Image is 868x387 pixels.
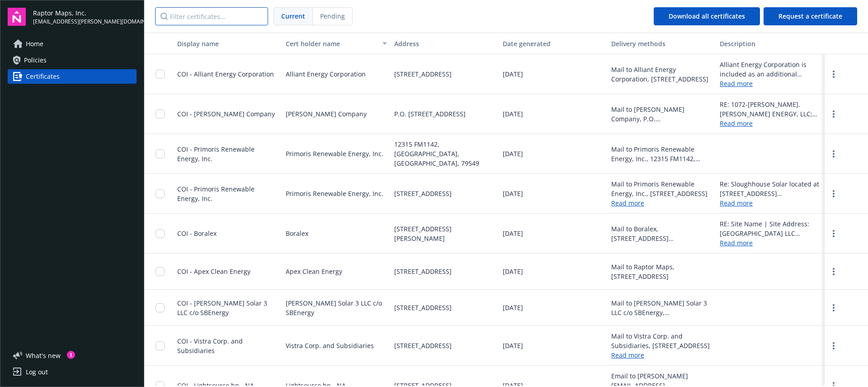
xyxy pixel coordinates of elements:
span: 12315 FM1142, [GEOGRAPHIC_DATA], [GEOGRAPHIC_DATA], 79549 [394,139,495,168]
span: What ' s new [26,351,61,360]
a: more [828,266,839,277]
span: COI - Primoris Renewable Energy, Inc. [177,145,255,163]
span: Pending [320,11,345,21]
div: Mail to Vistra Corp. and Subsidiaries, [STREET_ADDRESS] [611,331,712,350]
a: more [828,302,839,313]
span: Raptor Maps, Inc. [33,8,137,18]
span: COI - Boralex [177,229,217,238]
div: Mail to [PERSON_NAME] Solar 3 LLC c/o SBEnergy, [STREET_ADDRESS] [611,298,712,317]
div: Mail to Primoris Renewable Energy, Inc., 12315 FM1142, [GEOGRAPHIC_DATA], [GEOGRAPHIC_DATA], 79549 [611,144,712,163]
div: RE: 1072-[PERSON_NAME]. [PERSON_NAME] ENERGY, LLC; (ITS PARENTS, SUBSIDIARIES, RELATED CORPORATIO... [720,100,821,119]
button: What's new1 [8,351,75,360]
span: Vistra Corp. and Subsidiaries [286,341,374,350]
input: Toggle Row Selected [156,149,165,158]
span: [STREET_ADDRESS] [394,341,452,350]
span: [EMAIL_ADDRESS][PERSON_NAME][DOMAIN_NAME] [33,18,137,26]
span: [STREET_ADDRESS] [394,267,452,276]
a: more [828,188,839,199]
a: more [828,69,839,80]
div: Mail to Boralex, [STREET_ADDRESS][PERSON_NAME] [611,224,712,243]
span: [DATE] [503,109,523,119]
img: navigator-logo.svg [8,8,26,26]
a: Read more [720,119,821,128]
a: more [828,109,839,119]
input: Toggle Row Selected [156,70,165,79]
input: Filter certificates... [155,7,268,25]
span: COI - [PERSON_NAME] Company [177,110,275,118]
span: [PERSON_NAME] Solar 3 LLC c/o SBEnergy [286,298,387,317]
div: Mail to Primoris Renewable Energy, Inc., [STREET_ADDRESS] [611,179,712,198]
div: Cert holder name [286,39,377,48]
span: [STREET_ADDRESS][PERSON_NAME] [394,224,495,243]
span: Primoris Renewable Energy, Inc. [286,189,383,198]
span: [STREET_ADDRESS] [394,69,452,79]
a: Certificates [8,69,137,84]
span: Request a certificate [778,12,842,20]
div: Mail to Alliant Energy Corporation, [STREET_ADDRESS] [611,65,712,84]
div: Mail to Raptor Maps, [STREET_ADDRESS] [611,262,712,281]
span: [STREET_ADDRESS] [394,189,452,198]
div: RE: Site Name | Site Address: [GEOGRAPHIC_DATA] LLC [STREET_ADDRESS] Frontier Solar LLC [STREET_A... [720,219,821,238]
a: Home [8,37,137,51]
span: [DATE] [503,69,523,79]
div: Mail to [PERSON_NAME] Company, P.O. [STREET_ADDRESS] [611,105,712,124]
div: 1 [67,351,75,359]
button: Delivery methods [608,33,716,54]
a: Policies [8,53,137,67]
div: Date generated [503,39,604,48]
span: [DATE] [503,341,523,350]
a: Read more [720,238,821,248]
button: Raptor Maps, Inc.[EMAIL_ADDRESS][PERSON_NAME][DOMAIN_NAME] [33,8,137,26]
span: Policies [24,53,47,67]
a: Read more [611,199,644,207]
input: Toggle Row Selected [156,303,165,312]
input: Toggle Row Selected [156,110,165,119]
a: Read more [720,79,821,88]
button: Display name [174,33,282,54]
span: COI - Apex Clean Energy [177,267,250,276]
div: Alliant Energy Corporation is included as an additional insured as required by a written contract... [720,60,821,79]
span: P.O. [STREET_ADDRESS] [394,109,466,119]
span: [DATE] [503,303,523,312]
span: COI - Primoris Renewable Energy, Inc. [177,185,255,203]
span: Pending [313,8,352,25]
span: Home [26,37,43,51]
input: Toggle Row Selected [156,341,165,350]
button: Cert holder name [282,33,391,54]
span: [PERSON_NAME] Company [286,109,367,119]
a: more [828,340,839,351]
span: Primoris Renewable Energy, Inc. [286,149,383,158]
span: COI - [PERSON_NAME] Solar 3 LLC c/o SBEnergy [177,299,267,317]
span: Boralex [286,229,308,238]
div: Display name [177,39,278,48]
a: more [828,148,839,159]
span: [DATE] [503,149,523,158]
span: Apex Clean Energy [286,267,342,276]
span: Certificates [26,69,60,84]
div: Delivery methods [611,39,712,48]
a: more [828,228,839,239]
span: COI - Alliant Energy Corporation [177,70,274,78]
button: Address [391,33,499,54]
button: Date generated [499,33,608,54]
input: Toggle Row Selected [156,267,165,276]
a: Read more [611,351,644,359]
span: [DATE] [503,229,523,238]
a: Read more [720,198,821,208]
button: Request a certificate [764,7,857,25]
span: [STREET_ADDRESS] [394,303,452,312]
div: Log out [26,365,48,379]
div: Description [720,39,821,48]
span: COI - Vistra Corp. and Subsidiaries [177,337,243,355]
button: Download all certificates [654,7,760,25]
span: Download all certificates [669,12,745,20]
div: Re: Sloughhouse Solar located at [STREET_ADDRESS][PERSON_NAME]. [PERSON_NAME] Energy, Inc., Sloug... [720,179,821,198]
span: [DATE] [503,267,523,276]
button: Description [716,33,825,54]
span: Alliant Energy Corporation [286,69,366,79]
div: Address [394,39,495,48]
span: [DATE] [503,189,523,198]
span: Current [281,11,305,21]
input: Toggle Row Selected [156,229,165,238]
input: Toggle Row Selected [156,189,165,198]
